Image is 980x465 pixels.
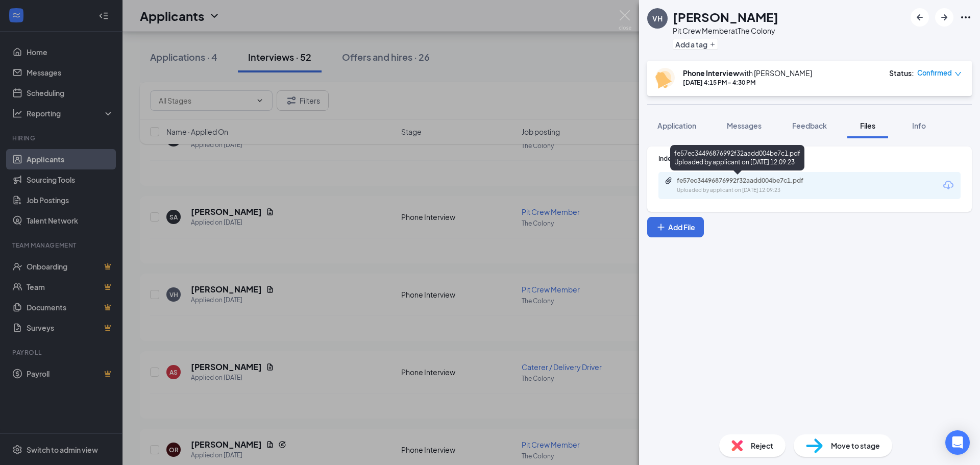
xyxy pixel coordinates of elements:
div: Uploaded by applicant on [DATE] 12:09:23 [677,186,830,194]
button: ArrowLeftNew [911,8,929,27]
h1: [PERSON_NAME] [673,8,778,26]
span: Confirmed [917,68,952,78]
div: [DATE] 4:15 PM - 4:30 PM [683,78,812,87]
span: Messages [727,121,762,130]
span: Move to stage [831,440,880,451]
svg: ArrowLeftNew [914,11,926,23]
div: Open Intercom Messenger [945,430,970,455]
div: Status : [889,68,914,78]
div: VH [652,13,663,23]
span: Info [912,121,926,130]
button: ArrowRight [935,8,953,27]
b: Phone Interview [683,68,739,78]
div: Pit Crew Member at The Colony [673,26,778,36]
svg: Download [942,179,954,191]
a: Paperclipfe57ec34496876992f32aadd004be7c1.pdfUploaded by applicant on [DATE] 12:09:23 [665,177,830,194]
div: fe57ec34496876992f32aadd004be7c1.pdf Uploaded by applicant on [DATE] 12:09:23 [670,145,804,170]
span: Application [657,121,696,130]
span: Files [860,121,875,130]
button: PlusAdd a tag [673,39,718,50]
div: fe57ec34496876992f32aadd004be7c1.pdf [677,177,820,185]
svg: Plus [709,41,716,47]
div: Indeed Resume [658,154,961,163]
svg: Plus [656,222,666,232]
button: Add FilePlus [647,217,704,237]
span: down [954,70,962,78]
span: Feedback [792,121,827,130]
svg: Ellipses [960,11,972,23]
svg: Paperclip [665,177,673,185]
span: Reject [751,440,773,451]
svg: ArrowRight [938,11,950,23]
div: with [PERSON_NAME] [683,68,812,78]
